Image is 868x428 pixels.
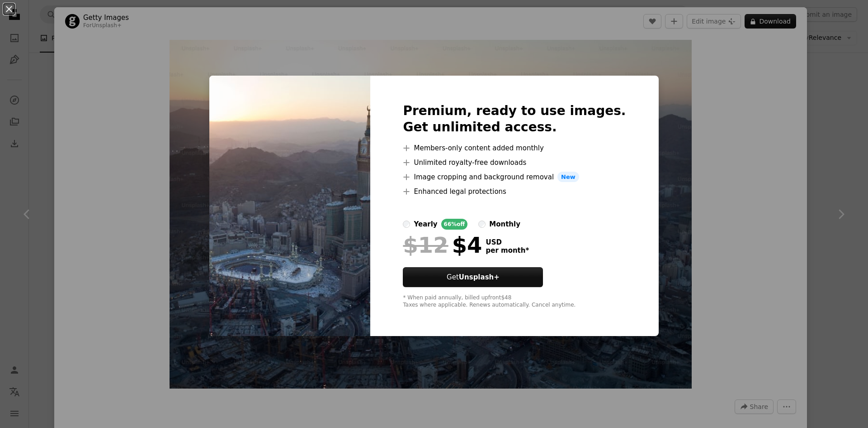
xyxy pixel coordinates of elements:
span: per month * [486,246,529,255]
li: Enhanced legal protections [403,186,626,197]
li: Members-only content added monthly [403,143,626,154]
div: * When paid annually, billed upfront $48 Taxes where applicable. Renews automatically. Cancel any... [403,294,626,309]
button: GetUnsplash+ [403,267,543,287]
li: Unlimited royalty-free downloads [403,157,626,168]
span: USD [486,238,529,246]
span: New [557,172,579,183]
div: yearly [414,219,437,230]
div: 66% off [441,219,468,230]
img: premium_photo-1697730274057-19338e84db8e [209,76,370,337]
h2: Premium, ready to use images. Get unlimited access. [403,103,626,135]
input: monthly [478,221,486,228]
span: $12 [403,233,448,257]
strong: Unsplash+ [459,273,500,281]
div: monthly [489,219,520,230]
li: Image cropping and background removal [403,172,626,183]
div: $4 [403,233,482,257]
input: yearly66%off [403,221,410,228]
